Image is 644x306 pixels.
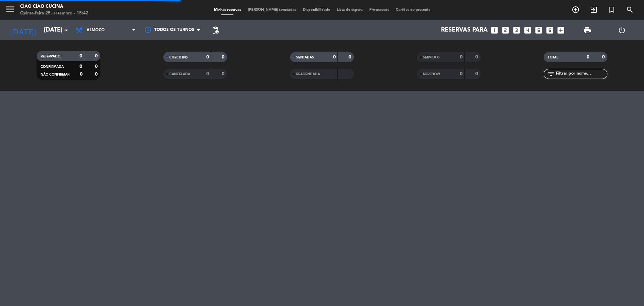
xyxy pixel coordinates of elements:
[587,55,589,59] strong: 0
[333,55,336,59] strong: 0
[95,54,99,58] strong: 0
[245,8,300,12] span: [PERSON_NAME] semeadas
[211,8,245,12] span: Minhas reservas
[604,20,639,40] div: LOG OUT
[296,73,320,76] span: REAGENDADA
[366,8,392,12] span: Pré-acessos
[169,56,188,59] span: CHECK INS
[206,55,209,59] strong: 0
[460,55,463,59] strong: 0
[618,26,626,34] i: power_settings_new
[20,10,89,17] div: Quinta-feira 25. setembro - 15:42
[583,26,591,34] span: print
[460,72,463,76] strong: 0
[475,55,479,59] strong: 0
[296,56,314,59] span: SENTADAS
[501,26,510,35] i: looks_two
[41,65,64,69] span: CONFIRMADA
[5,23,41,38] i: [DATE]
[590,6,598,14] i: exit_to_app
[300,8,333,12] span: Disponibilidade
[95,64,99,69] strong: 0
[211,26,219,34] span: pending_actions
[95,72,99,77] strong: 0
[556,26,565,35] i: add_box
[490,26,499,35] i: looks_one
[348,55,353,59] strong: 0
[547,70,555,78] i: filter_list
[423,56,440,59] span: SERVIDOS
[475,72,479,76] strong: 0
[80,72,83,77] strong: 0
[333,8,366,12] span: Lista de espera
[626,6,634,14] i: search
[20,3,89,10] div: Ciao Ciao Cucina
[608,6,616,14] i: turned_in_not
[169,73,190,76] span: CANCELADA
[545,26,554,35] i: looks_6
[41,73,69,76] span: NÃO CONFIRMAR
[534,26,543,35] i: looks_5
[392,8,434,12] span: Cartões de presente
[512,26,521,35] i: looks_3
[5,4,15,16] button: menu
[548,56,558,59] span: TOTAL
[87,28,105,33] span: Almoço
[602,55,606,59] strong: 0
[41,55,60,58] span: RESERVADO
[62,26,70,34] i: arrow_drop_down
[523,26,532,35] i: looks_4
[79,54,82,58] strong: 0
[222,55,226,59] strong: 0
[79,64,82,69] strong: 0
[5,4,15,14] i: menu
[222,72,226,76] strong: 0
[206,72,209,76] strong: 0
[572,6,580,14] i: add_circle_outline
[555,70,607,78] input: Filtrar por nome...
[441,27,488,34] span: Reservas para
[423,73,440,76] span: NO-SHOW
